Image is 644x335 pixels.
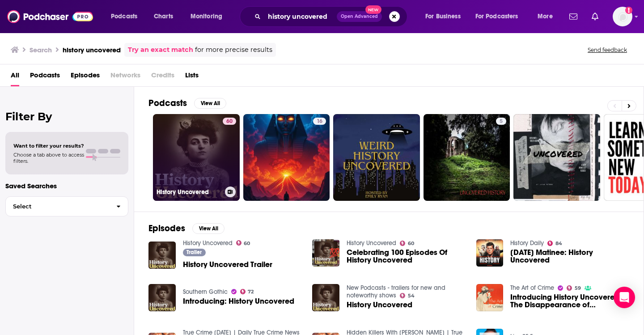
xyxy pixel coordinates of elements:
h2: Episodes [148,223,185,234]
span: Logged in as anyalola [613,7,632,26]
button: open menu [105,9,149,24]
a: Charts [148,9,178,24]
a: EpisodesView All [148,223,225,234]
p: Saved Searches [5,182,128,190]
img: History Uncovered Trailer [148,242,176,269]
a: History Uncovered Trailer [183,261,272,268]
a: Lists [185,68,199,86]
a: Southern Gothic [183,288,228,296]
span: Episodes [71,68,100,86]
button: open menu [419,9,472,24]
img: Saturday Matinee: History Uncovered [476,239,504,267]
a: 60 [400,241,414,246]
a: The Art of Crime [510,284,554,292]
span: 60 [408,242,414,246]
img: Celebrating 100 Episodes Of History Uncovered [312,239,339,267]
button: open menu [531,9,564,24]
a: Podchaser - Follow, Share and Rate Podcasts [7,8,93,25]
span: 5 [500,117,503,126]
img: History Uncovered [312,284,339,311]
button: open menu [470,9,531,24]
span: Want to filter your results? [13,143,84,149]
a: 59 [567,285,581,291]
a: Saturday Matinee: History Uncovered [510,249,629,264]
button: Show profile menu [613,7,632,26]
span: More [538,10,553,23]
span: Open Advanced [341,14,378,19]
img: Introducing: History Uncovered [148,284,176,311]
span: For Podcasters [475,10,518,23]
a: History Uncovered [347,301,412,309]
a: 60 [236,240,250,246]
button: Send feedback [585,46,630,54]
img: User Profile [613,7,632,26]
span: New [365,5,381,14]
span: 60 [244,242,250,246]
a: Introducing History Uncovered: The Disappearance of Michael Rockefeller [510,293,629,309]
span: For Business [425,10,461,23]
a: All [11,68,19,86]
span: Podcasts [111,10,137,23]
input: Search podcasts, credits, & more... [264,9,337,24]
svg: Add a profile image [625,7,632,14]
a: Podcasts [30,68,60,86]
a: New Podcasts - trailers for new and noteworthy shows [347,284,445,299]
a: 84 [547,241,562,246]
a: Show notifications dropdown [588,9,602,24]
a: 5 [496,118,506,125]
span: Select [6,204,109,209]
a: 5 [424,114,510,201]
img: Introducing History Uncovered: The Disappearance of Michael Rockefeller [476,284,504,311]
span: 59 [575,286,581,290]
a: Celebrating 100 Episodes Of History Uncovered [347,249,466,264]
span: 72 [248,290,254,294]
span: Monitoring [191,10,222,23]
h2: Podcasts [148,98,187,109]
span: Choose a tab above to access filters. [13,152,84,164]
span: Networks [110,68,140,86]
a: Try an exact match [128,45,193,55]
span: 84 [555,242,562,246]
button: Open AdvancedNew [337,11,382,22]
span: Charts [154,10,173,23]
a: 60 [223,118,236,125]
a: 54 [400,293,415,298]
span: [DATE] Matinee: History Uncovered [510,249,629,264]
span: 16 [317,117,322,126]
span: Trailer [186,250,202,255]
button: View All [194,98,226,109]
a: PodcastsView All [148,98,226,109]
h3: History Uncovered [157,188,221,196]
h3: history uncovered [63,46,121,54]
a: History Uncovered [347,239,396,247]
button: open menu [184,9,234,24]
a: 60History Uncovered [153,114,240,201]
button: Select [5,196,128,216]
button: View All [192,223,225,234]
h3: Search [30,46,52,54]
span: Credits [151,68,174,86]
a: 72 [240,289,254,294]
div: Open Intercom Messenger [614,287,635,308]
a: History Uncovered [183,239,233,247]
a: History Daily [510,239,544,247]
span: 60 [226,117,233,126]
a: Introducing: History Uncovered [183,297,294,305]
span: Introducing History Uncovered: The Disappearance of [PERSON_NAME] [510,293,629,309]
div: Search podcasts, credits, & more... [248,6,416,27]
span: for more precise results [195,45,272,55]
span: 54 [408,294,415,298]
